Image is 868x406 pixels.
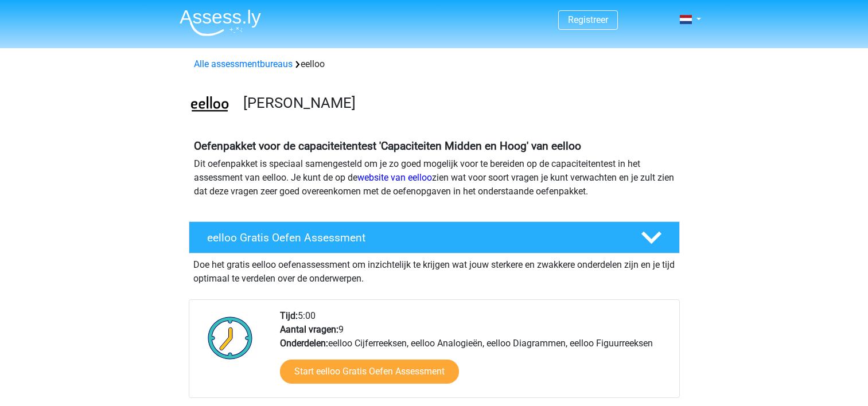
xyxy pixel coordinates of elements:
a: eelloo Gratis Oefen Assessment [184,221,684,253]
div: Doe het gratis eelloo oefenassessment om inzichtelijk te krijgen wat jouw sterkere en zwakkere on... [189,253,680,286]
h4: eelloo Gratis Oefen Assessment [207,231,622,244]
b: Oefenpakket voor de capaciteitentest 'Capaciteiten Midden en Hoog' van eelloo [194,139,581,153]
b: Onderdelen: [280,338,328,349]
a: Start eelloo Gratis Oefen Assessment [280,360,459,384]
b: Aantal vragen: [280,324,338,335]
div: eelloo [189,57,679,71]
a: Alle assessmentbureaus [194,58,293,69]
p: Dit oefenpakket is speciaal samengesteld om je zo goed mogelijk voor te bereiden op de capaciteit... [194,157,675,198]
img: eelloo.png [189,85,230,126]
a: website van eelloo [357,172,432,183]
a: Registreer [568,14,608,25]
div: 5:00 9 eelloo Cijferreeksen, eelloo Analogieën, eelloo Diagrammen, eelloo Figuurreeksen [271,309,679,397]
h3: [PERSON_NAME] [243,94,671,112]
b: Tijd: [280,310,298,321]
img: Klok [201,309,259,366]
img: Assessly [180,9,261,36]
